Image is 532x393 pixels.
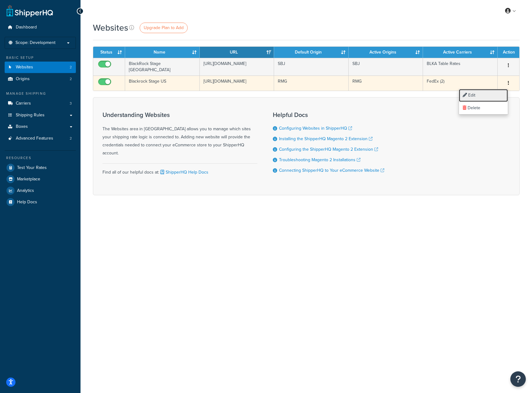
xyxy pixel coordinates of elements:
span: 3 [70,101,72,106]
span: Shipping Rules [16,113,45,118]
div: Resources [5,155,76,161]
span: Carriers [16,101,31,106]
a: Carriers 3 [5,98,76,109]
div: The Websites area in [GEOGRAPHIC_DATA] allows you to manage which sites your shipping rate logic ... [102,111,257,157]
td: RMG [349,76,423,91]
span: 2 [70,76,72,82]
th: Active Origins: activate to sort column ascending [349,47,423,58]
li: Origins [5,73,76,85]
h1: Websites [93,22,128,34]
h3: Helpful Docs [273,111,384,118]
th: Status: activate to sort column ascending [93,47,125,58]
td: BLKA Table Rates [423,58,498,76]
td: [URL][DOMAIN_NAME] [200,76,274,91]
a: Connecting ShipperHQ to Your eCommerce Website [279,167,384,174]
a: Installing the ShipperHQ Magento 2 Extension [279,136,373,142]
td: FedEx (2) [423,76,498,91]
a: Test Your Rates [5,162,76,173]
th: Default Origin: activate to sort column ascending [274,47,349,58]
span: Scope: Development [15,40,55,45]
li: Advanced Features [5,133,76,144]
div: Manage Shipping [5,91,76,96]
span: 2 [70,65,72,70]
td: BlackRock Stage [GEOGRAPHIC_DATA] [125,58,200,76]
span: Help Docs [17,200,37,205]
a: Delete [459,102,508,114]
td: SBJ [349,58,423,76]
span: Test Your Rates [17,165,47,171]
span: Boxes [16,124,28,129]
a: Configuring Websites in ShipperHQ [279,125,352,132]
button: Open Resource Center [510,371,526,387]
td: Blackrock Stage US [125,76,200,91]
span: Dashboard [16,25,37,30]
a: Help Docs [5,196,76,208]
a: Boxes [5,121,76,132]
div: Find all of our helpful docs at: [102,163,257,176]
a: Upgrade Plan to Add [140,23,188,33]
a: Configuring the ShipperHQ Magento 2 Extension [279,146,378,153]
th: Name: activate to sort column ascending [125,47,200,58]
td: SBJ [274,58,349,76]
span: Advanced Features [16,136,53,141]
a: Troubleshooting Magento 2 Installations [279,157,360,163]
th: URL: activate to sort column ascending [200,47,274,58]
td: [URL][DOMAIN_NAME] [200,58,274,76]
a: Advanced Features 2 [5,133,76,144]
a: Marketplace [5,174,76,185]
span: Websites [16,65,33,70]
th: Active Carriers: activate to sort column ascending [423,47,498,58]
h3: Understanding Websites [102,111,257,118]
span: Marketplace [17,177,40,182]
span: 2 [70,136,72,141]
a: Websites 2 [5,62,76,73]
a: ShipperHQ Help Docs [159,169,208,175]
span: Analytics [17,188,34,193]
span: Origins [16,76,30,82]
a: Shipping Rules [5,110,76,121]
span: Upgrade Plan to Add [144,24,184,31]
td: RMG [274,76,349,91]
a: Edit [459,89,508,102]
a: ShipperHQ Home [7,5,53,17]
a: Analytics [5,185,76,196]
div: Basic Setup [5,55,76,60]
li: Carriers [5,98,76,109]
th: Action [498,47,519,58]
li: Websites [5,62,76,73]
a: Dashboard [5,22,76,33]
a: Origins 2 [5,73,76,85]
